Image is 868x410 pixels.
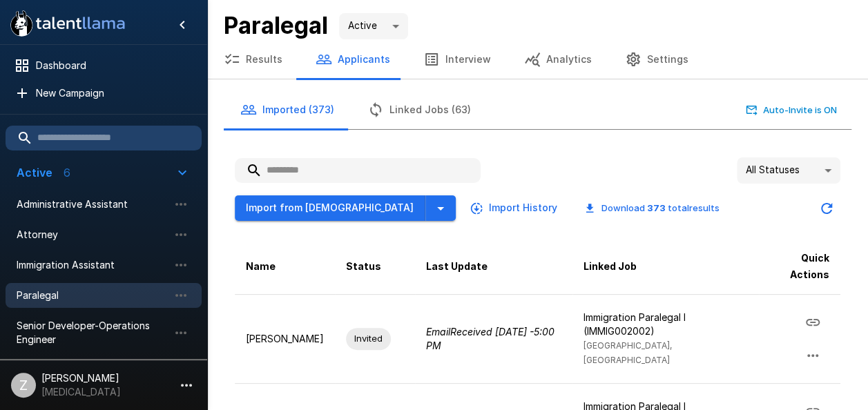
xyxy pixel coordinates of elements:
[351,90,488,129] button: Linked Jobs (63)
[813,195,840,222] button: Updated Today - 7:39 PM
[584,311,748,338] p: Immigration Paralegal I (IMMIG002002)
[407,40,508,79] button: Interview
[584,340,672,365] span: [GEOGRAPHIC_DATA], [GEOGRAPHIC_DATA]
[508,40,608,79] button: Analytics
[299,40,407,79] button: Applicants
[335,239,415,295] th: Status
[759,239,840,295] th: Quick Actions
[246,332,324,346] p: [PERSON_NAME]
[572,239,759,295] th: Linked Job
[235,195,425,221] button: Import from [DEMOGRAPHIC_DATA]
[339,13,408,39] div: Active
[415,239,572,295] th: Last Update
[467,195,563,221] button: Import History
[224,11,328,39] b: Paralegal
[737,157,840,184] div: All Statuses
[235,239,335,295] th: Name
[346,332,391,345] span: Invited
[647,202,666,213] b: 373
[207,40,299,79] button: Results
[608,40,705,79] button: Settings
[796,315,829,326] span: Copy Interview Link
[743,99,840,121] button: Auto-Invite is ON
[574,197,731,219] button: Download 373 totalresults
[426,326,554,351] i: Email Received [DATE] - 5:00 PM
[224,90,351,129] button: Imported (373)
